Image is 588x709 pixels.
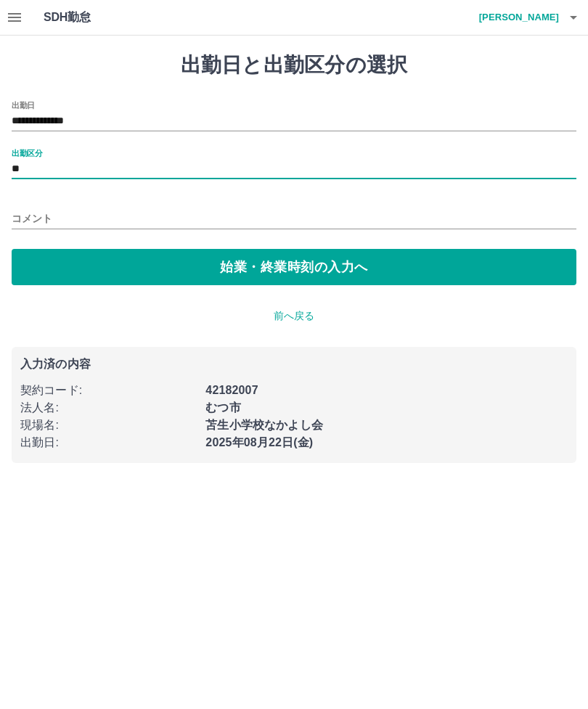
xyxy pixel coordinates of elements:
[20,399,197,417] p: 法人名 :
[20,358,568,370] p: 入力済の内容
[205,384,258,396] b: 42182007
[20,434,197,451] p: 出勤日 :
[12,147,42,158] label: 出勤区分
[20,382,197,399] p: 契約コード :
[20,417,197,434] p: 現場名 :
[205,401,240,414] b: むつ市
[205,419,323,431] b: 苫生小学校なかよし会
[205,436,313,448] b: 2025年08月22日(金)
[12,308,576,324] p: 前へ戻る
[12,53,576,78] h1: 出勤日と出勤区分の選択
[12,249,576,285] button: 始業・終業時刻の入力へ
[12,99,35,110] label: 出勤日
